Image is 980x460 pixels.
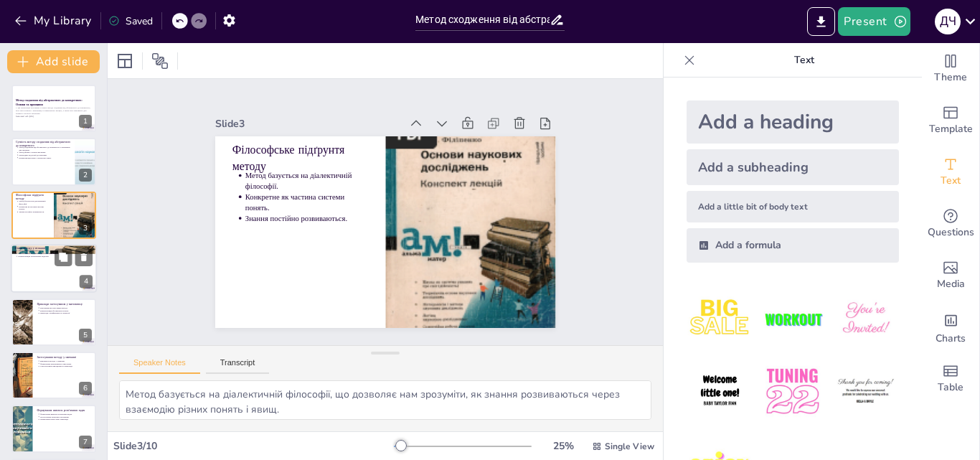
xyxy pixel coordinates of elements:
div: 3 [11,192,96,239]
p: Метод базується на діалектичній філософії. [19,200,50,205]
div: 4 [11,244,97,293]
p: Знання постійно розвиваються. [19,210,50,213]
img: 4.jpeg [687,358,753,425]
p: Конкретизація знань у реальному житті. [19,156,70,159]
strong: Метод сходження від абстрактного до конкретного: Основи та принципи [16,98,83,106]
p: У цій презентації розглянемо сутність методу сходження від абстрактного до конкретного, його заст... [16,107,92,115]
p: Конкретне як частина системи понять. [252,149,376,207]
div: Slide 3 [248,69,429,139]
p: Філософське підґрунтя методу [251,98,390,171]
span: Charts [936,331,966,347]
button: Speaker Notes [119,358,200,374]
p: Застосування методу у навчанні [37,355,92,360]
div: 5 [79,329,92,342]
p: Структуроване викладання та приклади. [40,365,92,368]
p: Абстрагування від другорядних властивостей. [18,253,93,255]
div: Change the overall theme [922,43,979,95]
img: 6.jpeg [832,358,899,425]
div: 4 [80,276,93,288]
div: 1 [79,115,92,128]
p: Метод базується на діалектичній філософії. [258,129,382,187]
span: Single View [605,441,654,452]
span: Questions [928,225,974,240]
p: Важливість методу у навчанні. [40,360,92,362]
p: Приклади з арифметики та геометрії. [40,311,92,314]
div: Add a subheading [687,149,899,185]
div: 2 [11,138,96,185]
div: 6 [11,352,96,399]
p: Метод сходження від абстрактного до конкретного є важливим для пізнання. [19,146,70,151]
p: Три основних етапи методу. [18,250,93,253]
button: Present [838,7,910,36]
p: Метод формує логічне мислення. [19,151,70,154]
p: Generated with [URL] [16,115,92,118]
div: 2 [79,169,92,182]
div: Slide 3 / 10 [113,439,394,453]
div: 1 [11,85,96,132]
div: Add a heading [687,100,899,144]
div: 7 [79,436,92,449]
div: 7 [11,405,96,452]
div: 6 [79,382,92,395]
p: Text [701,43,908,78]
span: Table [938,380,963,395]
p: Конкретизація теоретичних моделей. [18,255,93,258]
div: Add a little bit of body text [687,191,899,222]
button: Delete Slide [75,249,93,266]
span: Theme [934,70,967,85]
p: Сутність методу сходження від абстрактного до конкретного [16,139,71,147]
textarea: Метод базується на діалектичній філософії, що дозволяє нам зрозуміти, як знання розвиваються чере... [119,380,651,420]
button: Transcript [206,358,270,374]
p: Формування навичок розв'язання задач. [40,413,92,416]
div: Д Ч [935,9,961,34]
div: 3 [79,222,92,235]
div: Saved [108,14,153,28]
div: 25 % [546,439,580,453]
div: 5 [11,299,96,346]
p: Етапи методу у пізнанні [15,246,93,250]
p: Знання постійно розвиваються. [248,169,369,217]
input: Insert title [415,9,550,30]
p: Конкретне як частина системи понять. [19,205,50,210]
div: Add text boxes [922,146,979,198]
div: Add images, graphics, shapes or video [922,250,979,301]
p: Формування математичного мислення. [40,362,92,365]
div: Add a formula [687,228,899,263]
button: Д Ч [935,7,961,36]
button: Add slide [7,50,100,73]
p: Закріплення знань через приклади. [40,418,92,421]
p: Переходить від теорії до практики. [19,154,70,156]
button: My Library [11,9,98,32]
img: 5.jpeg [759,358,826,425]
div: Get real-time input from your audience [922,198,979,250]
button: Export to PowerPoint [807,7,835,36]
div: Add a table [922,353,979,405]
button: Duplicate Slide [55,249,72,266]
img: 1.jpeg [687,286,753,352]
span: Text [941,173,961,189]
img: 3.jpeg [832,286,899,352]
span: Template [929,121,973,137]
p: Приклади застосування у математиці [37,301,92,306]
img: 2.jpeg [759,286,826,352]
div: Add charts and graphs [922,301,979,353]
p: Конкретизація абстрактних понять. [40,309,92,312]
span: Position [151,52,169,70]
p: Філософське підґрунтя методу [16,193,50,201]
p: Застосування загальних алгоритмів. [40,416,92,418]
p: Формування навичок розв'язання задач [37,408,92,413]
div: Layout [113,50,136,72]
div: Add ready made slides [922,95,979,146]
span: Media [937,276,965,292]
p: Математика як ілюстрація методу. [40,306,92,309]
